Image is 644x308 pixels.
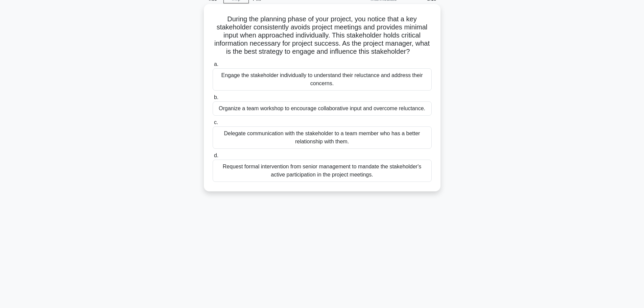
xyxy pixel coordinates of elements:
[213,68,432,91] div: Engage the stakeholder individually to understand their reluctance and address their concerns.
[214,61,218,67] span: a.
[213,101,432,116] div: Organize a team workshop to encourage collaborative input and overcome reluctance.
[214,119,218,125] span: c.
[214,94,218,100] span: b.
[213,126,432,149] div: Delegate communication with the stakeholder to a team member who has a better relationship with t...
[214,152,218,158] span: d.
[213,160,432,182] div: Request formal intervention from senior management to mandate the stakeholder's active participat...
[212,15,432,56] h5: During the planning phase of your project, you notice that a key stakeholder consistently avoids ...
